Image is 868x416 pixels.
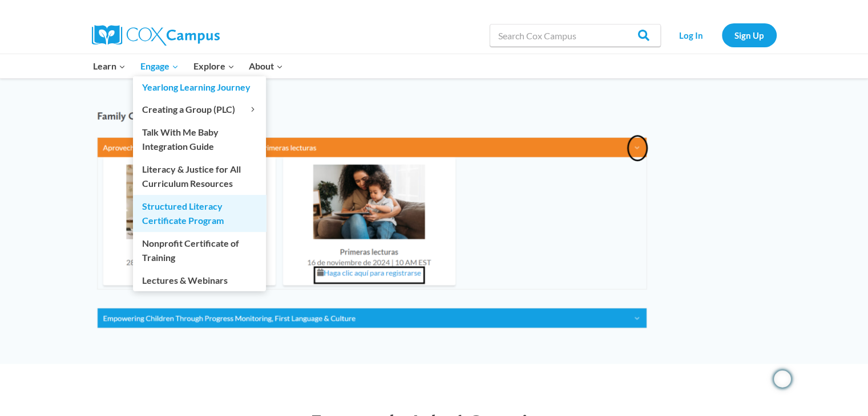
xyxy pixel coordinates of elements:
button: Child menu of Explore [186,54,242,78]
button: Child menu of Creating a Group (PLC) [133,99,266,120]
a: Literacy & Justice for All Curriculum Resources [133,158,266,194]
a: Yearlong Learning Journey [133,76,266,98]
button: Child menu of Learn [86,54,134,78]
a: Talk With Me Baby Integration Guide [133,121,266,157]
a: Lectures & Webinars [133,269,266,291]
a: Nonprofit Certificate of Training [133,232,266,268]
a: Sign Up [722,23,777,47]
a: Log In [667,23,716,47]
img: accordian [89,103,659,341]
img: Cox Campus [92,25,220,46]
button: Child menu of Engage [133,54,186,78]
button: Child menu of About [241,54,290,78]
nav: Primary Navigation [86,54,290,78]
a: Structured Literacy Certificate Program [133,195,266,231]
nav: Secondary Navigation [667,23,777,47]
input: Search Cox Campus [490,24,661,47]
